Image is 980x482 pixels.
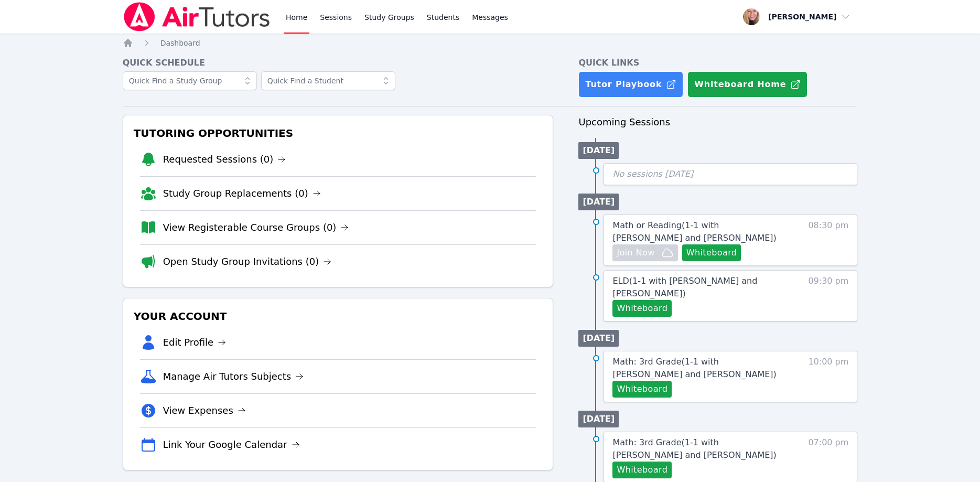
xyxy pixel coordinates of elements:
[578,194,619,210] li: [DATE]
[612,436,789,462] a: Math: 3rd Grade(1-1 with [PERSON_NAME] and [PERSON_NAME])
[612,219,789,244] a: Math or Reading(1-1 with [PERSON_NAME] and [PERSON_NAME])
[808,275,848,317] span: 09:30 pm
[123,57,554,69] h4: Quick Schedule
[123,71,257,90] input: Quick Find a Study Group
[163,186,321,201] a: Study Group Replacements (0)
[687,71,807,98] button: Whiteboard Home
[612,220,776,243] span: Math or Reading ( 1-1 with [PERSON_NAME] and [PERSON_NAME] )
[612,300,672,317] button: Whiteboard
[132,307,545,326] h3: Your Account
[578,142,619,159] li: [DATE]
[578,330,619,347] li: [DATE]
[163,254,332,269] a: Open Study Group Invitations (0)
[612,356,789,381] a: Math: 3rd Grade(1-1 with [PERSON_NAME] and [PERSON_NAME])
[612,381,672,398] button: Whiteboard
[808,436,848,478] span: 07:00 pm
[578,71,683,98] a: Tutor Playbook
[612,357,776,379] span: Math: 3rd Grade ( 1-1 with [PERSON_NAME] and [PERSON_NAME] )
[612,169,693,179] span: No sessions [DATE]
[808,356,848,398] span: 10:00 pm
[612,462,672,478] button: Whiteboard
[682,244,741,261] button: Whiteboard
[261,71,395,90] input: Quick Find a Student
[163,403,246,418] a: View Expenses
[617,247,654,259] span: Join Now
[163,152,286,167] a: Requested Sessions (0)
[163,437,300,452] a: Link Your Google Calendar
[612,275,789,300] a: ELD(1-1 with [PERSON_NAME] and [PERSON_NAME])
[578,411,619,427] li: [DATE]
[612,276,757,298] span: ELD ( 1-1 with [PERSON_NAME] and [PERSON_NAME] )
[163,220,349,235] a: View Registerable Course Groups (0)
[160,38,200,48] a: Dashboard
[612,244,677,261] button: Join Now
[578,57,857,69] h4: Quick Links
[163,335,227,350] a: Edit Profile
[123,2,271,31] img: Air Tutors
[123,38,858,48] nav: Breadcrumb
[612,437,776,460] span: Math: 3rd Grade ( 1-1 with [PERSON_NAME] and [PERSON_NAME] )
[160,39,200,47] span: Dashboard
[472,12,508,23] span: Messages
[163,369,304,384] a: Manage Air Tutors Subjects
[578,115,857,130] h3: Upcoming Sessions
[132,124,545,143] h3: Tutoring Opportunities
[808,219,848,261] span: 08:30 pm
